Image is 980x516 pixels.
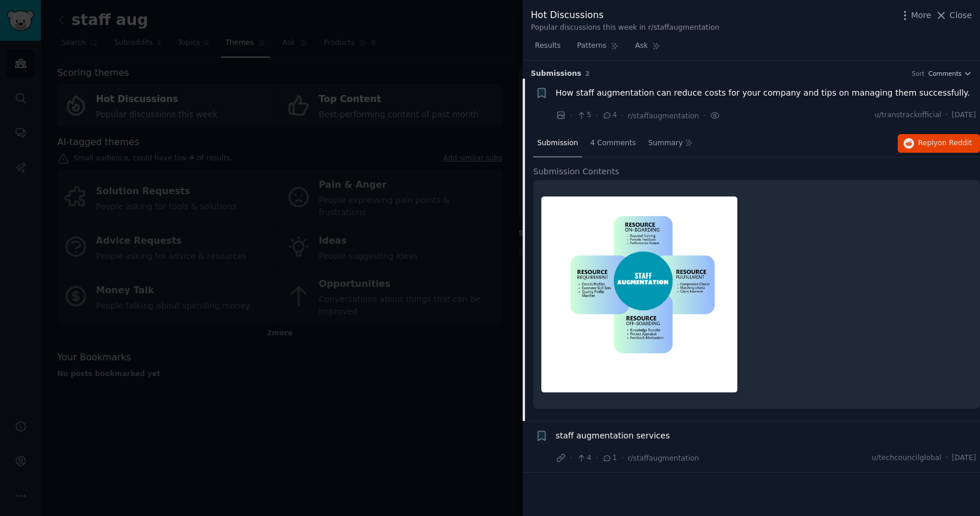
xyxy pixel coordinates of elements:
[577,41,606,51] span: Patterns
[938,139,972,147] span: on Reddit
[621,452,624,464] span: ·
[576,110,591,121] span: 5
[556,87,970,99] a: How staff augmentation can reduce costs for your company and tips on managing them successfully.
[535,41,561,51] span: Results
[541,196,737,392] img: How staff augmentation can reduce costs for your company and tips on managing them successfully.
[628,112,699,120] span: r/staffaugmentation
[596,452,598,464] span: ·
[952,110,976,121] span: [DATE]
[596,110,598,122] span: ·
[631,37,664,61] a: Ask
[648,138,682,149] span: Summary
[531,8,719,23] div: Hot Discussions
[912,69,925,78] div: Sort
[929,69,962,78] span: Comments
[576,453,591,464] span: 4
[871,453,941,464] span: u/techcouncilglobal
[602,453,617,464] span: 1
[946,110,948,121] span: ·
[531,69,582,79] span: Submission s
[635,41,648,51] span: Ask
[628,454,699,462] span: r/staffaugmentation
[602,110,617,121] span: 4
[874,110,942,121] span: u/transtrackofficial
[570,110,572,122] span: ·
[531,23,719,33] div: Popular discussions this week in r/staffaugmentation
[918,138,972,149] span: Reply
[950,9,972,22] span: Close
[898,134,980,153] button: Replyon Reddit
[533,166,619,178] span: Submission Contents
[703,110,705,122] span: ·
[935,9,972,22] button: Close
[590,138,636,149] span: 4 Comments
[929,69,972,78] button: Comments
[573,37,622,61] a: Patterns
[586,70,590,77] span: 2
[911,9,932,22] span: More
[556,430,670,442] a: staff augmentation services
[952,453,976,464] span: [DATE]
[537,138,578,149] span: Submission
[621,110,624,122] span: ·
[570,452,572,464] span: ·
[899,9,932,22] button: More
[531,37,565,61] a: Results
[946,453,948,464] span: ·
